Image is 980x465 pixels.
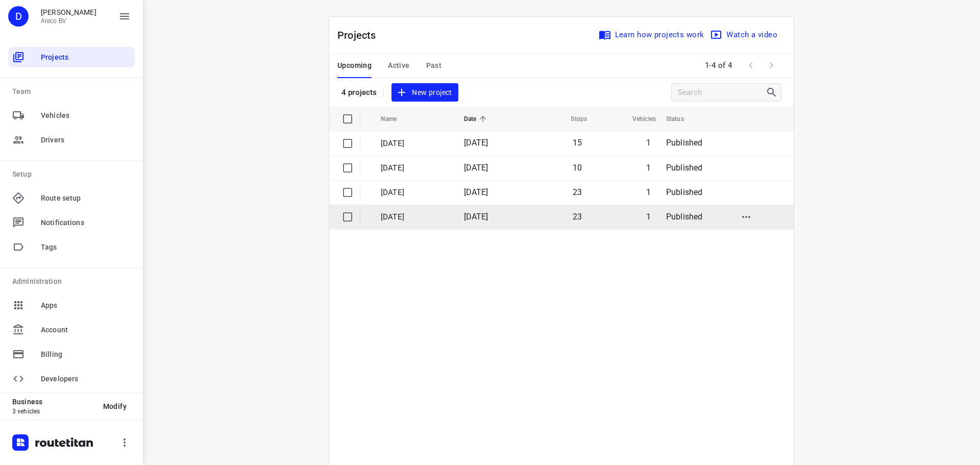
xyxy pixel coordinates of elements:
[8,212,135,233] div: Notifications
[646,212,651,222] span: 1
[573,138,582,148] span: 15
[464,138,488,148] span: [DATE]
[41,52,131,63] span: Projects
[391,83,458,102] button: New project
[8,47,135,67] div: Projects
[381,211,449,223] p: [DATE]
[12,86,135,97] p: Team
[8,295,135,315] div: Apps
[761,55,781,76] span: Next Page
[646,138,651,148] span: 1
[41,17,96,25] p: Areco BV
[646,187,651,197] span: 1
[103,402,127,410] span: Modify
[381,138,449,150] p: Donderdag 25 September
[341,88,377,97] p: 4 projects
[337,28,384,43] p: Projects
[41,300,131,311] span: Apps
[41,325,131,335] span: Account
[8,320,135,340] div: Account
[41,8,96,16] p: Didier Evrard
[766,86,781,99] div: Search
[666,163,703,173] span: Published
[701,55,737,77] span: 1-4 of 4
[666,187,703,197] span: Published
[8,105,135,126] div: Vehicles
[619,113,656,125] span: Vehicles
[12,398,95,406] p: Business
[8,237,135,257] div: Tags
[41,110,131,121] span: Vehicles
[557,113,587,125] span: Stops
[8,188,135,208] div: Route setup
[573,212,582,222] span: 23
[464,113,490,125] span: Date
[41,135,131,145] span: Drivers
[95,397,135,415] button: Modify
[41,374,131,384] span: Developers
[464,187,488,197] span: [DATE]
[464,163,488,173] span: [DATE]
[666,138,703,148] span: Published
[41,217,131,228] span: Notifications
[388,59,409,72] span: Active
[12,276,135,287] p: Administration
[381,113,410,125] span: Name
[741,55,761,76] span: Previous Page
[464,212,488,222] span: [DATE]
[398,86,452,99] span: New project
[8,344,135,364] div: Billing
[573,187,582,197] span: 23
[573,163,582,173] span: 10
[8,6,29,27] div: D
[337,59,372,72] span: Upcoming
[41,193,131,204] span: Route setup
[666,212,703,222] span: Published
[41,349,131,360] span: Billing
[8,130,135,150] div: Drivers
[646,163,651,173] span: 1
[12,169,135,180] p: Setup
[381,162,449,174] p: Woensdag 24 September
[8,369,135,389] div: Developers
[666,113,697,125] span: Status
[41,242,131,253] span: Tags
[12,408,95,415] p: 3 vehicles
[678,85,766,101] input: Search projects
[426,59,442,72] span: Past
[381,187,449,199] p: Dinsdag 23 September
